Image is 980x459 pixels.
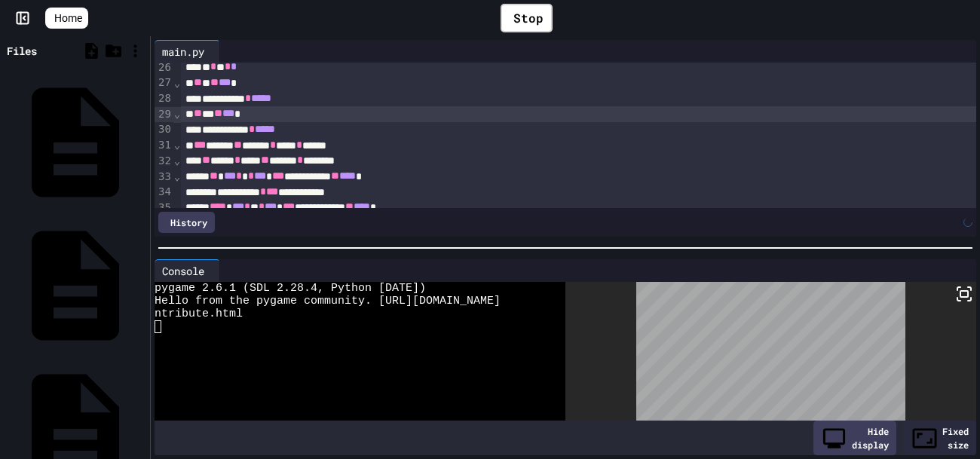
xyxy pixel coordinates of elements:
div: 30 [155,122,173,138]
div: 31 [155,138,173,154]
span: Fold line [173,108,181,120]
div: Stop [501,4,553,32]
span: pygame 2.6.1 (SDL 2.28.4, Python [DATE]) [155,282,426,295]
span: Hello from the pygame community. [URL][DOMAIN_NAME] [155,295,501,308]
span: Fold line [173,201,181,213]
div: 32 [155,154,173,170]
span: Fold line [173,170,181,182]
span: Fold line [173,139,181,151]
span: Fold line [173,155,181,167]
div: 29 [155,107,173,123]
div: 26 [155,60,173,76]
div: 28 [155,91,173,107]
div: 35 [155,200,173,216]
span: ntribute.html [155,308,243,320]
span: Fold line [173,77,181,89]
div: 34 [155,185,173,200]
div: 33 [155,170,173,185]
a: Home [45,8,88,29]
div: 27 [155,75,173,91]
span: Home [54,11,82,26]
div: History [158,212,215,233]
